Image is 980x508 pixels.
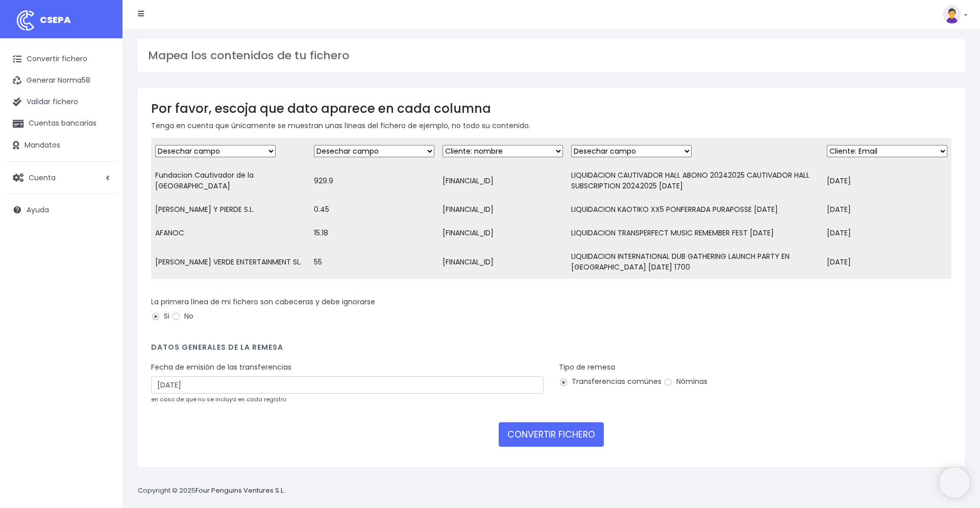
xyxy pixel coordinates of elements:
p: Copyright © 2025 . [138,486,286,496]
label: No [171,311,193,322]
td: [FINANCIAL_ID] [438,245,567,279]
a: Cuentas bancarias [5,113,117,134]
a: Generar Norma58 [5,70,117,91]
a: Cuenta [5,167,117,188]
td: [DATE] [823,198,951,222]
td: AFANOC [151,222,310,245]
td: 0.45 [310,198,438,222]
a: Four Penguins Ventures S.L. [195,486,285,495]
td: 15.18 [310,222,438,245]
label: Fecha de emisión de las transferencias [151,362,291,373]
h4: Datos generales de la remesa [151,343,951,357]
td: [DATE] [823,245,951,279]
img: logo [13,8,38,33]
td: 929.9 [310,164,438,198]
td: [DATE] [823,222,951,245]
a: Ayuda [5,199,117,221]
span: CSEPA [40,13,71,26]
button: CONVERTIR FICHERO [499,422,604,447]
span: Ayuda [27,205,49,215]
small: en caso de que no se incluya en cada registro [151,395,286,403]
label: Nóminas [664,376,707,387]
td: [FINANCIAL_ID] [438,198,567,222]
td: [FINANCIAL_ID] [438,164,567,198]
td: LIQUIDACION INTERNATIONAL DUB GATHERING LAUNCH PARTY EN [GEOGRAPHIC_DATA] [DATE] 1700 [567,245,823,279]
td: Fundacion Cautivador de la [GEOGRAPHIC_DATA] [151,164,310,198]
img: profile [943,5,961,23]
td: LIQUIDACION TRANSPERFECT MUSIC REMEMBER FEST [DATE] [567,222,823,245]
a: Convertir fichero [5,49,117,70]
h3: Mapea los contenidos de tu fichero [148,49,954,62]
a: Mandatos [5,135,117,156]
label: Si [151,311,169,322]
td: LIQUIDACION KAOTIKO XX5 PONFERRADA PURAPOSSE [DATE] [567,198,823,222]
label: Transferencias comúnes [559,376,661,387]
td: [FINANCIAL_ID] [438,222,567,245]
h3: Por favor, escoja que dato aparece en cada columna [151,101,951,116]
a: Validar fichero [5,91,117,113]
label: La primera línea de mi fichero son cabeceras y debe ignorarse [151,297,375,307]
td: 55 [310,245,438,279]
td: LIQUIDACION CAUTIVADOR HALL ABONO 20242025 CAUTIVADOR HALL SUBSCRIPTION 20242025 [DATE] [567,164,823,198]
td: [PERSON_NAME] Y PIERDE S.L. [151,198,310,222]
td: [PERSON_NAME] VERDE ENTERTAINMENT SL. [151,245,310,279]
span: Cuenta [29,172,56,182]
label: Tipo de remesa [559,362,615,373]
td: [DATE] [823,164,951,198]
p: Tenga en cuenta que únicamente se muestran unas líneas del fichero de ejemplo, no todo su contenido. [151,120,951,131]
